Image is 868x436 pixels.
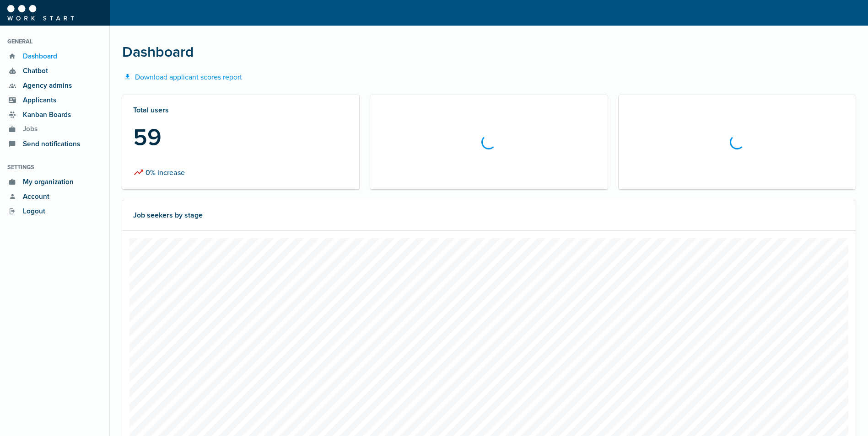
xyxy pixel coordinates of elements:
a: Logout [7,204,102,218]
span: Agency admins [18,80,72,91]
span: Download applicant scores report [135,73,242,82]
a: Chatbot [7,64,102,78]
span: Chatbot [18,66,48,76]
span: Dashboard [18,51,57,62]
span: Send notifications [18,139,80,149]
span: My organization [18,177,74,187]
div: Total users [122,95,359,190]
div: Total users [133,106,348,114]
img: WorkStart logo [7,5,74,21]
a: Dashboard [7,49,102,64]
a: Kanban Boards [7,107,102,122]
span: Jobs [18,124,38,135]
a: My organization [7,175,102,189]
span: 0% increase [146,167,185,178]
a: Download applicant scores report [122,73,242,82]
span: Applicants [18,95,56,106]
a: Applicants [7,93,102,107]
span: Kanban Boards [18,110,71,120]
div: 59 [133,122,348,154]
a: Send notifications [7,137,102,151]
h1: Dashboard [122,44,194,60]
a: Agency admins [7,78,102,93]
p: General [7,37,102,46]
h3: Job seekers by stage [133,211,203,219]
span: Logout [18,206,45,217]
span: Account [18,191,49,202]
a: Account [7,189,102,204]
a: Jobs [7,122,102,137]
p: Settings [7,163,102,172]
